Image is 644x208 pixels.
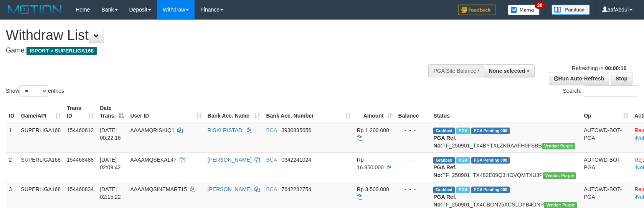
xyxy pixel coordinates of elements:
span: Copy 0342241024 to clipboard [281,157,311,163]
span: Rp 1.200.000 [357,127,389,133]
span: Marked by aafnonsreyleab [456,157,470,164]
span: 154468488 [67,157,94,163]
span: Rp 16.850.000 [357,157,384,170]
span: ISPORT > SUPERLIGA168 [26,47,97,55]
label: Show entries [6,85,64,97]
strong: 00:00:10 [605,65,626,71]
img: Button%20Memo.svg [508,5,540,15]
span: PGA Pending [471,157,510,164]
div: - - - [398,156,428,164]
td: 2 [6,152,18,182]
span: Vendor URL: https://trx4.1velocity.biz [542,143,575,149]
div: - - - [398,185,428,193]
th: ID [6,101,18,123]
a: Run Auto-Refresh [549,72,609,85]
img: MOTION_logo.png [6,4,64,15]
span: Rp 3.500.000 [357,186,389,192]
span: PGA Pending [471,187,510,193]
td: SUPERLIGA168 [18,152,64,182]
b: PGA Ref. No: [433,135,456,149]
a: [PERSON_NAME] [208,157,252,163]
span: PGA Pending [471,128,510,134]
span: Marked by aafnonsreyleab [456,187,470,193]
td: AUTOWD-BOT-PGA [581,123,631,153]
td: AUTOWD-BOT-PGA [581,152,631,182]
span: Vendor URL: https://trx4.1velocity.biz [543,172,576,179]
td: TF_250901_TX482E09Q3HOVQMTXUJP [430,152,581,182]
h4: Game: [6,47,422,54]
span: [DATE] 00:22:16 [100,127,121,141]
th: Bank Acc. Name: activate to sort column ascending [205,101,263,123]
span: Copy 7642282754 to clipboard [281,186,311,192]
span: BCA [266,157,277,163]
label: Search: [563,85,638,97]
span: 154468834 [67,186,94,192]
input: Search: [584,85,638,97]
span: Refreshing in: [572,65,626,71]
span: AAAAMQSEKAL47 [130,157,177,163]
img: Feedback.jpg [458,5,496,15]
b: PGA Ref. No: [433,194,456,208]
span: None selected [489,68,525,74]
td: 1 [6,123,18,153]
span: AAAAMQRISKIQ1 [130,127,174,133]
span: [DATE] 02:09:42 [100,157,121,170]
th: Balance [395,101,431,123]
h1: Withdraw List [6,28,422,43]
a: Stop [611,72,632,85]
a: RISKI RISTADI [208,127,244,133]
th: User ID: activate to sort column ascending [127,101,204,123]
th: Bank Acc. Number: activate to sort column ascending [263,101,353,123]
td: SUPERLIGA168 [18,123,64,153]
span: AAAAMQSINEMART15 [130,186,187,192]
th: Trans ID: activate to sort column ascending [64,101,97,123]
td: TF_250901_TX4BYTXLZKRAAFH0FSBB [430,123,581,153]
span: Marked by aafnonsreyleab [456,128,470,134]
img: panduan.png [552,5,590,15]
span: BCA [266,127,277,133]
div: - - - [398,126,428,134]
span: BCA [266,186,277,192]
span: Grabbed [433,187,455,193]
span: [DATE] 02:15:22 [100,186,121,200]
select: Showentries [19,85,48,97]
span: 30 [535,2,545,9]
th: Op: activate to sort column ascending [581,101,631,123]
th: Date Trans.: activate to sort column descending [97,101,127,123]
span: Copy 3930335656 to clipboard [281,127,311,133]
th: Game/API: activate to sort column ascending [18,101,64,123]
button: None selected [484,64,535,77]
div: PGA Site Balance / [428,64,484,77]
a: [PERSON_NAME] [208,186,252,192]
th: Status [430,101,581,123]
th: Amount: activate to sort column ascending [354,101,395,123]
span: Grabbed [433,128,455,134]
span: Grabbed [433,157,455,164]
span: 154460612 [67,127,94,133]
b: PGA Ref. No: [433,164,456,178]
